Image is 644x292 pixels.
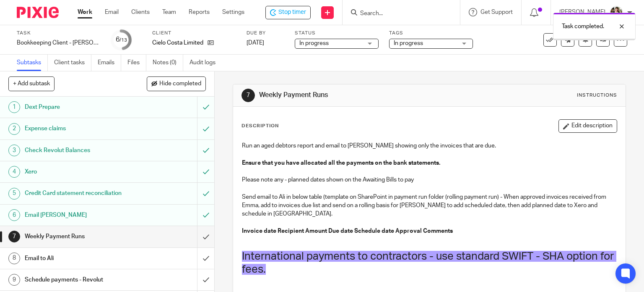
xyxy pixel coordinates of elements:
div: Instructions [577,92,617,99]
h1: Schedule payments - Revolut [25,274,134,286]
p: Task completed. [562,22,604,31]
label: Due by [247,30,284,37]
div: 6 [8,209,20,221]
button: + Add subtask [8,76,55,91]
strong: Invoice date Recipient Amount Due date Schedule date Approval Comments [242,228,453,234]
h1: Expense claims [25,122,134,135]
span: In progress [299,40,329,46]
div: Cielo Costa Limited - Bookkeeping Client - Cielo Costa [265,6,311,19]
a: Work [78,8,92,16]
div: 2 [8,123,20,135]
p: Send email to Ali in below table (template on SharePoint in payment run folder (rolling payment r... [242,193,617,218]
a: Team [162,8,176,16]
p: Run an aged debtors report and email to [PERSON_NAME] showing only the invoices that are due. [242,142,617,150]
a: Files [127,55,146,71]
img: Helen%20Campbell.jpeg [610,6,623,19]
div: 4 [8,166,20,178]
a: Client tasks [54,55,91,71]
label: Client [152,30,236,37]
div: Bookkeeping Client - Cielo Costa [17,39,101,47]
span: In progress [394,40,423,46]
div: 3 [8,145,20,156]
div: 1 [8,101,20,113]
a: Email [105,8,119,16]
div: Bookkeeping Client - [PERSON_NAME] [17,39,101,47]
div: 5 [8,188,20,200]
a: Settings [222,8,244,16]
p: Description [241,123,279,129]
div: 7 [8,231,20,242]
span: Stop timer [278,8,306,17]
span: [DATE] [247,40,264,46]
h1: Weekly Payment Runs [25,230,134,243]
h1: Email [PERSON_NAME] [25,209,134,221]
label: Status [295,30,379,37]
div: 6 [116,35,127,45]
h1: Check Revolut Balances [25,144,134,157]
button: Hide completed [147,76,206,91]
a: Emails [98,55,121,71]
label: Task [17,30,101,37]
h1: Weekly Payment Runs [259,91,447,100]
a: Reports [189,8,210,16]
div: 9 [8,274,20,286]
p: Cielo Costa Limited [152,39,203,47]
small: /13 [119,38,127,42]
img: Pixie [17,7,59,18]
p: Please note any - planned dates shown on the Awaiting Bills to pay [242,176,617,184]
span: International payments to contractors - use standard SWIFT - SHA option for fees. [242,251,616,275]
div: 8 [8,253,20,264]
button: Edit description [558,119,617,133]
h1: Credit Card statement reconciliation [25,187,134,200]
h1: Email to Ali [25,252,134,265]
div: 7 [241,89,255,102]
a: Clients [131,8,150,16]
h1: Dext Prepare [25,101,134,113]
span: Hide completed [159,81,201,87]
h1: Xero [25,166,134,178]
a: Notes (0) [153,55,183,71]
a: Audit logs [190,55,222,71]
a: Subtasks [17,55,48,71]
strong: Ensure that you have allocated all the payments on the bank statements. [242,160,440,166]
